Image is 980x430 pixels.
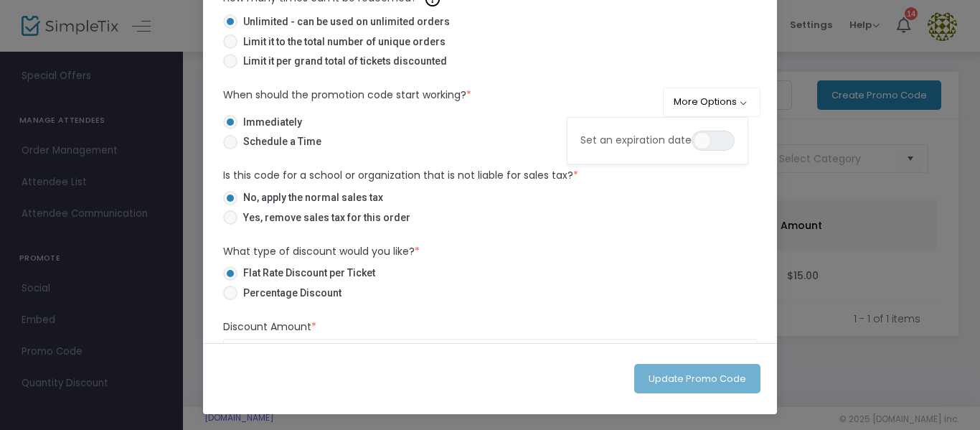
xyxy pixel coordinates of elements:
label: What type of discount would you like? [223,244,420,259]
span: Percentage Discount [237,286,341,301]
label: Discount Amount [223,319,316,335]
label: When should the promotion code start working? [223,88,471,103]
span: No, apply the normal sales tax [237,190,383,205]
span: Is this code for a school or organization that is not liable for sales tax? [223,168,578,182]
span: Limit it to the total number of unique orders [237,34,446,50]
span: Schedule a Time [237,134,321,149]
button: More Options [663,88,761,117]
span: Flat Rate Discount per Ticket [237,266,375,281]
span: Immediately [237,115,302,130]
span: Yes, remove sales tax for this order [237,210,410,225]
span: Limit it per grand total of tickets discounted [237,54,447,69]
span: Unlimited - can be used on unlimited orders [237,14,450,29]
div: Set an expiration date [567,118,748,164]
